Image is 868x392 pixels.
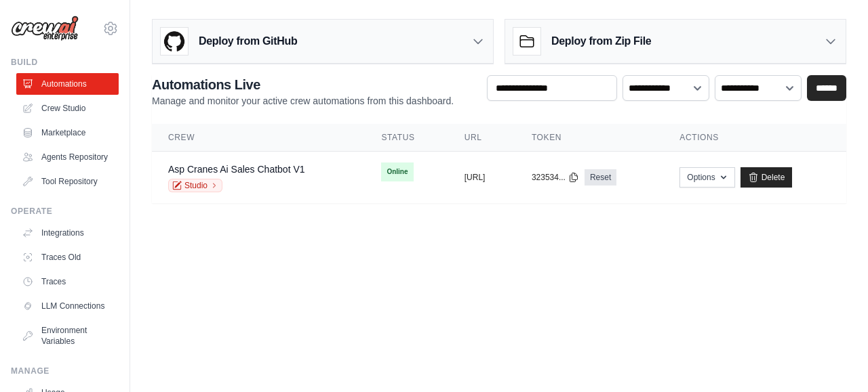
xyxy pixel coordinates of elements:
h2: Automations Live [152,75,454,94]
img: Logo [11,16,79,41]
a: LLM Connections [16,295,119,317]
a: Reset [585,169,616,186]
div: Manage [11,366,119,376]
a: Automations [16,73,119,95]
img: GitHub Logo [161,28,188,55]
p: Manage and monitor your active crew automations from this dashboard. [152,94,454,108]
iframe: Chat Widget [800,327,868,392]
div: Operate [11,206,119,217]
a: Tool Repository [16,171,119,192]
a: Asp Cranes Ai Sales Chatbot V1 [168,164,305,175]
a: Integrations [16,222,119,244]
h3: Deploy from Zip File [551,33,651,49]
a: Delete [741,167,793,188]
a: Environment Variables [16,320,119,352]
button: Options [679,167,734,188]
a: Marketplace [16,122,119,144]
span: Online [381,162,413,181]
a: Traces [16,271,119,292]
button: 323534... [532,172,579,183]
h3: Deploy from GitHub [199,33,297,49]
a: Crew Studio [16,97,119,119]
th: URL [448,124,515,152]
th: Status [365,124,448,152]
a: Agents Repository [16,146,119,168]
a: Studio [168,179,222,192]
div: Build [11,57,119,68]
th: Crew [152,124,365,152]
a: Traces Old [16,246,119,268]
th: Token [515,124,663,152]
th: Actions [663,124,846,152]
